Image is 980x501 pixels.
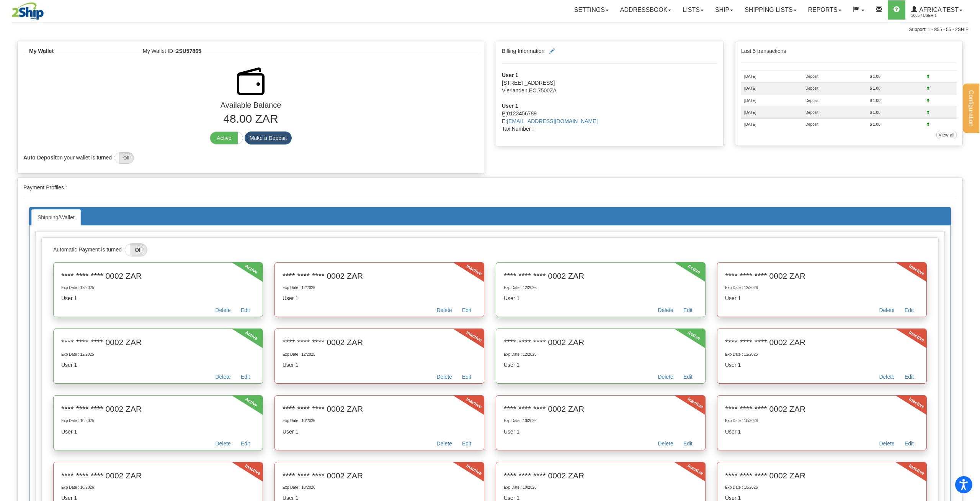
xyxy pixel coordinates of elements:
a: Edit [236,373,255,383]
p: Exp Date : 10/2026 [504,418,697,424]
b: My Wallet [29,48,54,54]
p: Exp Date : 12/2026 [725,285,919,291]
a: Delete [210,306,235,317]
p: Exp Date : 12/2025 [725,352,919,357]
td: [DATE] [741,119,802,131]
p: User 1 [504,428,697,435]
div: Inactive [908,396,911,402]
a: Delete [431,373,457,383]
a: Edit [457,373,476,383]
div: Inactive [908,263,911,269]
p: User 1 [61,428,255,435]
span: Africa Test [917,7,959,13]
b: Auto Deposit [23,154,57,160]
div: Inactive [465,329,469,335]
abbr: Phone [502,110,507,117]
button: Make a Deposit [245,131,292,145]
span: Tax Number : [502,126,534,132]
a: Delete [874,306,899,317]
td: Deposit [802,83,867,95]
a: Delete [653,439,678,450]
p: Exp Date : 10/2025 [61,418,255,424]
a: Reports [802,0,847,20]
a: Delete [431,439,457,450]
img: wallet.png [232,63,269,100]
div: Inactive [465,263,469,269]
div: Inactive [908,329,911,335]
a: Edit [900,373,919,383]
td: Deposit [802,119,867,131]
label: Active [210,132,243,144]
strong: User 1 [502,103,518,109]
td: $ 1.00 [867,107,923,118]
div: Active [244,396,247,402]
td: $ 1.00 [867,83,923,95]
p: 48.00 ZAR [23,111,478,127]
div: Inactive [244,463,247,468]
div: Inactive [465,463,469,468]
a: Delete [210,439,235,450]
p: Exp Date : 10/2026 [504,485,697,490]
td: $ 1.00 [867,119,923,131]
td: $ 1.00 [867,71,923,83]
div: on your wallet is turned : [18,148,484,164]
p: User 1 [504,361,697,369]
a: View all [936,131,957,139]
p: User 1 [725,294,919,302]
a: Edit [900,306,919,317]
button: Configuration [963,84,979,133]
p: Exp Date : 10/2026 [61,485,255,490]
a: Delete [431,306,457,317]
p: User 1 [283,294,476,302]
div: [STREET_ADDRESS] Vierlanden EC 7500ZA 0123456789 - [496,71,723,133]
div: Inactive [686,396,690,402]
div: Available Balance [18,100,484,111]
span: , [536,87,538,94]
a: Delete [210,373,235,383]
p: Exp Date : 10/2026 [725,418,919,424]
a: Shipping lists [739,0,802,20]
a: Edit [457,439,476,450]
a: Edit [678,373,697,383]
p: Exp Date : 10/2026 [725,485,919,490]
div: Active [244,263,247,269]
abbr: e-Mail [502,118,507,124]
b: 2SU57865 [176,48,201,54]
p: Exp Date : 10/2026 [283,485,476,490]
p: Exp Date : 12/2025 [283,285,476,291]
a: Africa Test 3065 / User 1 [905,0,968,20]
div: Active [244,329,247,335]
a: Edit [236,306,255,317]
div: My Wallet ID : [137,47,478,55]
div: Support: 1 - 855 - 55 - 2SHIP [11,26,969,33]
div: Automatic Payment is turned : [47,243,933,256]
div: Active [686,329,690,335]
div: Last 5 transactions [735,41,962,145]
td: Deposit [802,107,867,118]
a: Edit [236,439,255,450]
a: Delete [874,373,899,383]
a: Settings [568,0,614,20]
td: Deposit [802,71,867,83]
p: Exp Date : 12/2026 [504,285,697,291]
span: , [528,87,529,94]
a: Shipping/Wallet [31,209,81,225]
div: Inactive [908,463,911,468]
p: User 1 [61,361,255,369]
div: Active [686,263,690,269]
img: logo3065.jpg [11,2,44,21]
p: Exp Date : 12/2025 [61,285,255,291]
a: [EMAIL_ADDRESS][DOMAIN_NAME] [507,118,598,124]
p: Exp Date : 12/2025 [61,352,255,357]
a: Lists [677,0,709,20]
div: Billing Information [496,41,723,146]
td: $ 1.00 [867,95,923,107]
p: User 1 [61,294,255,302]
a: Edit [900,439,919,450]
a: Delete [653,373,678,383]
p: Exp Date : 10/2026 [283,418,476,424]
a: Delete [874,439,899,450]
p: User 1 [725,361,919,369]
p: User 1 [725,428,919,435]
div: Inactive [465,396,469,402]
